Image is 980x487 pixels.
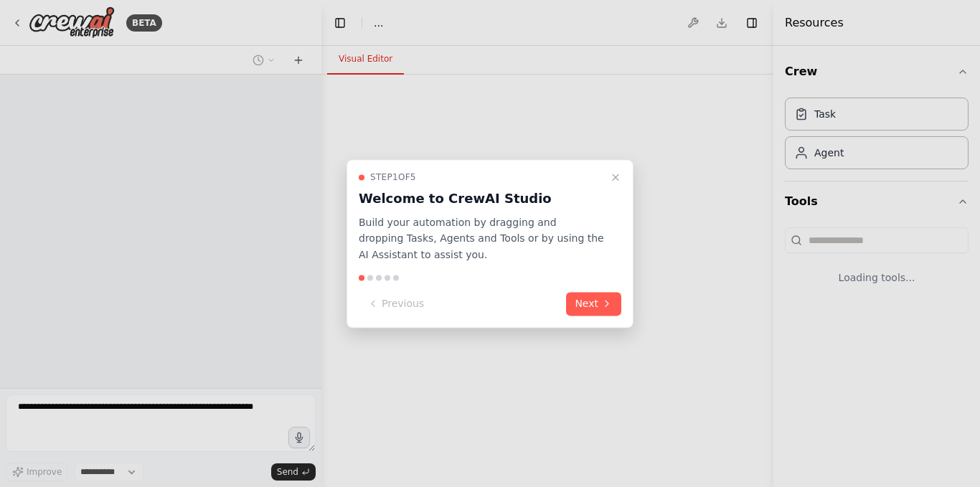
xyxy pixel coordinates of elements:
span: Step 1 of 5 [370,171,416,183]
p: Build your automation by dragging and dropping Tasks, Agents and Tools or by using the AI Assista... [359,214,604,263]
button: Next [566,292,621,316]
button: Close walkthrough [607,169,624,186]
button: Previous [359,292,433,316]
button: Hide left sidebar [330,13,350,33]
h3: Welcome to CrewAI Studio [359,189,604,209]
